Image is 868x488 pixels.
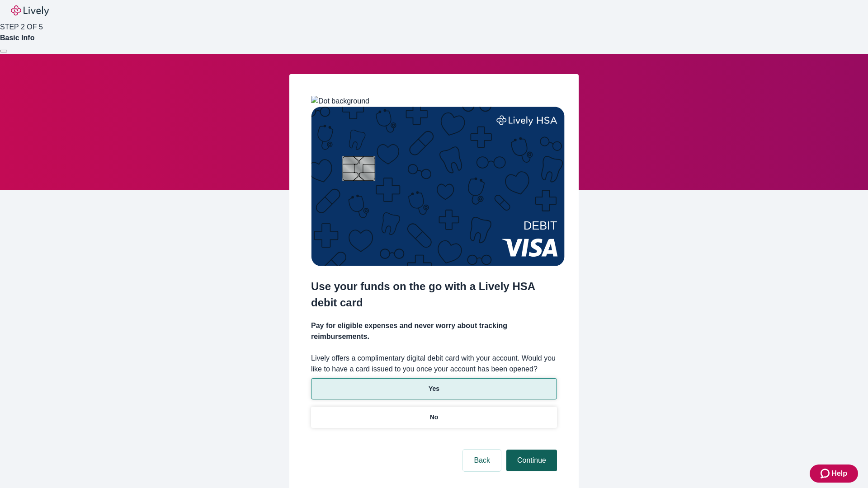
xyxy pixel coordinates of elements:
[311,96,369,107] img: Dot background
[311,407,557,428] button: No
[810,465,858,483] button: Zendesk support iconHelp
[463,450,501,471] button: Back
[506,450,557,471] button: Continue
[311,278,557,311] h2: Use your funds on the go with a Lively HSA debit card
[311,320,557,342] h4: Pay for eligible expenses and never worry about tracking reimbursements.
[429,384,439,394] p: Yes
[430,413,439,422] p: No
[311,107,565,266] img: Debit card
[11,5,49,16] img: Lively
[311,353,557,375] label: Lively offers a complimentary digital debit card with your account. Would you like to have a card...
[831,468,847,479] span: Help
[821,468,831,479] svg: Zendesk support icon
[311,378,557,399] button: Yes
